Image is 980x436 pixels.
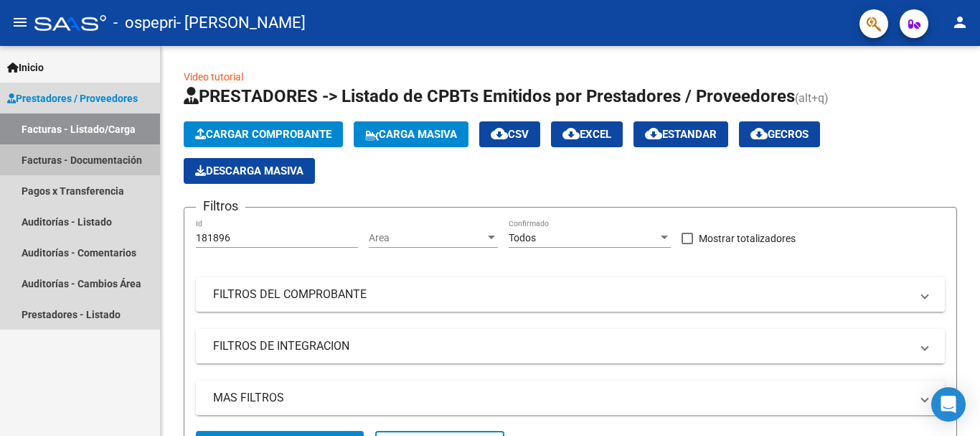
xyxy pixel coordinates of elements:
[196,277,945,312] mat-expansion-panel-header: FILTROS DEL COMPROBANTE
[184,71,243,83] a: Video tutorial
[354,121,468,147] button: Carga Masiva
[562,125,580,142] mat-icon: cloud_download
[184,158,315,184] button: Descarga Masiva
[11,14,29,31] mat-icon: menu
[196,329,945,363] mat-expansion-panel-header: FILTROS DE INTEGRACION
[795,91,829,105] span: (alt+q)
[750,128,809,141] span: Gecros
[739,121,820,147] button: Gecros
[509,232,536,243] span: Todos
[491,125,508,142] mat-icon: cloud_download
[213,338,910,354] mat-panel-title: FILTROS DE INTEGRACION
[931,387,966,422] div: Open Intercom Messenger
[184,158,315,184] app-download-masive: Descarga masiva de comprobantes (adjuntos)
[551,121,623,147] button: EXCEL
[7,60,44,75] span: Inicio
[750,125,768,142] mat-icon: cloud_download
[7,91,138,106] span: Prestadores / Proveedores
[113,7,176,39] span: - ospepri
[196,381,945,415] mat-expansion-panel-header: MAS FILTROS
[699,230,796,247] span: Mostrar totalizadores
[369,232,485,244] span: Area
[645,125,662,142] mat-icon: cloud_download
[184,86,795,106] span: PRESTADORES -> Listado de CPBTs Emitidos por Prestadores / Proveedores
[196,196,245,216] h3: Filtros
[213,287,910,302] mat-panel-title: FILTROS DEL COMPROBANTE
[195,128,331,141] span: Cargar Comprobante
[479,121,540,147] button: CSV
[365,128,457,141] span: Carga Masiva
[184,121,343,147] button: Cargar Comprobante
[562,128,611,141] span: EXCEL
[491,128,529,141] span: CSV
[951,14,969,31] mat-icon: person
[195,164,303,177] span: Descarga Masiva
[645,128,717,141] span: Estandar
[633,121,728,147] button: Estandar
[213,390,910,406] mat-panel-title: MAS FILTROS
[176,7,306,39] span: - [PERSON_NAME]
